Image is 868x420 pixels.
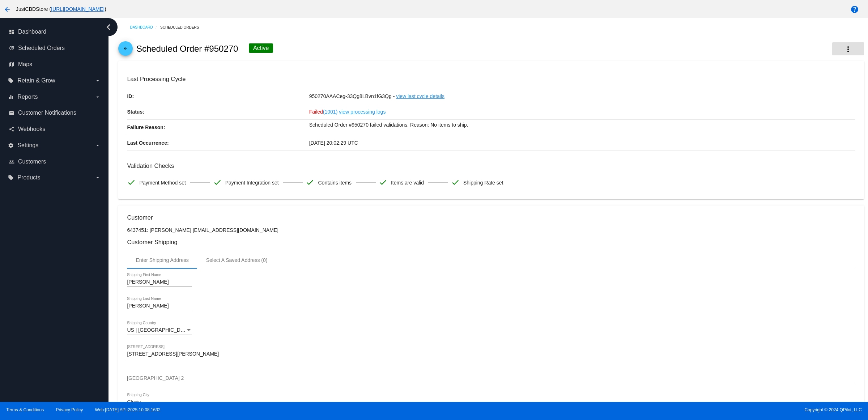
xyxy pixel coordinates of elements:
i: equalizer [8,94,14,100]
span: Reports [17,94,38,100]
input: Shipping First Name [127,279,192,285]
mat-select: Shipping Country [127,327,192,333]
mat-icon: check [306,178,314,187]
span: Items are valid [391,175,424,190]
span: Failed [309,109,338,115]
a: Scheduled Orders [160,22,205,33]
i: arrow_drop_down [95,94,101,100]
span: Payment Method set [139,175,186,190]
div: Active [249,43,273,53]
span: Shipping Rate set [463,175,503,190]
a: email Customer Notifications [9,107,101,119]
i: map [9,61,14,67]
span: Products [17,174,40,181]
input: Shipping City [127,399,192,405]
span: JustCBDStore ( ) [16,6,106,12]
i: arrow_drop_down [95,175,101,181]
div: Select A Saved Address (0) [206,257,268,263]
mat-icon: check [379,178,387,187]
h3: Customer [127,214,855,221]
span: Contains items [318,175,352,190]
span: Customer Notifications [18,110,76,116]
span: US | [GEOGRAPHIC_DATA] [127,327,191,333]
span: Payment Integration set [225,175,279,190]
i: update [9,45,14,51]
a: map Maps [9,59,101,70]
span: Dashboard [18,29,46,35]
span: Settings [17,142,38,149]
i: settings [8,143,14,148]
i: local_offer [8,175,14,181]
mat-icon: check [451,178,460,187]
a: Terms & Conditions [6,407,44,412]
mat-icon: check [213,178,222,187]
mat-icon: arrow_back [3,5,12,14]
h3: Validation Checks [127,162,855,169]
p: Status: [127,104,309,119]
a: dashboard Dashboard [9,26,101,38]
span: 950270AAACeg-33Qg8LBvn1fG3Qg - [309,93,395,99]
span: Copyright © 2024 QPilot, LLC [440,407,862,412]
a: update Scheduled Orders [9,42,101,54]
p: 6437451: [PERSON_NAME] [EMAIL_ADDRESS][DOMAIN_NAME] [127,227,855,233]
p: ID: [127,89,309,104]
p: Failure Reason: [127,120,309,135]
mat-icon: check [127,178,136,187]
span: Scheduled Orders [18,45,65,51]
a: people_outline Customers [9,156,101,167]
a: view last cycle details [396,89,444,104]
i: email [9,110,14,116]
div: Enter Shipping Address [136,257,188,263]
mat-icon: more_vert [844,45,852,54]
span: Customers [18,158,46,165]
h3: Last Processing Cycle [127,76,855,82]
i: local_offer [8,78,14,84]
input: Shipping Street 2 [127,376,855,381]
mat-icon: arrow_back [121,46,130,55]
span: Retain & Grow [17,77,55,84]
i: people_outline [9,159,14,165]
input: Shipping Last Name [127,303,192,309]
mat-icon: help [850,5,859,14]
span: [DATE] 20:02:29 UTC [309,140,358,146]
p: Scheduled Order #950270 failed validations. Reason: No items to ship. [309,120,855,130]
a: Web:[DATE] API:2025.10.08.1632 [95,407,161,412]
i: share [9,126,14,132]
i: chevron_left [103,21,114,33]
h2: Scheduled Order #950270 [136,44,238,54]
a: (1001) [323,104,337,119]
a: view processing logs [339,104,386,119]
a: Privacy Policy [56,407,83,412]
a: Dashboard [130,22,160,33]
i: arrow_drop_down [95,78,101,84]
span: Webhooks [18,126,45,132]
h3: Customer Shipping [127,239,855,246]
span: Maps [18,61,32,68]
a: [URL][DOMAIN_NAME] [51,6,105,12]
p: Last Occurrence: [127,135,309,150]
a: share Webhooks [9,123,101,135]
input: Shipping Street 1 [127,351,855,357]
i: arrow_drop_down [95,143,101,148]
i: dashboard [9,29,14,35]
